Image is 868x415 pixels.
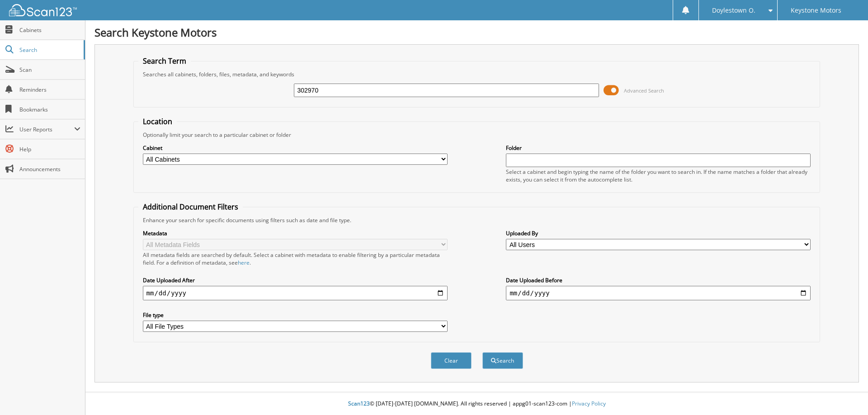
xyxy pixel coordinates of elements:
input: end [506,286,811,300]
legend: Additional Document Filters [138,202,243,212]
label: Metadata [143,229,448,237]
div: © [DATE]-[DATE] [DOMAIN_NAME]. All rights reserved | appg01-scan123-com | [85,393,868,415]
legend: Location [138,117,177,126]
label: Date Uploaded Before [506,276,811,284]
span: Bookmarks [19,106,80,113]
div: Enhance your search for specific documents using filters such as date and file type. [138,216,816,224]
div: Searches all cabinets, folders, files, metadata, and keywords [138,70,816,78]
span: Reminders [19,86,80,93]
span: Help [19,145,80,153]
legend: Search Term [138,56,191,66]
label: File type [143,311,448,319]
span: Scan123 [348,400,370,407]
input: start [143,286,448,300]
label: Folder [506,144,811,152]
h1: Search Keystone Motors [94,25,859,40]
span: Keystone Motors [791,8,841,13]
button: Clear [431,352,472,369]
span: Announcements [19,165,80,173]
label: Uploaded By [506,229,811,237]
img: scan123-logo-white.svg [9,4,77,16]
div: Optionally limit your search to a particular cabinet or folder [138,131,816,139]
button: Search [482,352,523,369]
label: Date Uploaded After [143,276,448,284]
div: All metadata fields are searched by default. Select a cabinet with metadata to enable filtering b... [143,251,448,266]
iframe: Chat Widget [823,372,868,415]
span: User Reports [19,126,74,133]
span: Search [19,46,79,54]
a: Privacy Policy [572,400,606,407]
a: here [238,259,250,266]
span: Scan [19,66,80,74]
span: Doylestown O. [712,8,755,13]
span: Advanced Search [624,87,664,94]
span: Cabinets [19,26,80,34]
label: Cabinet [143,144,448,152]
div: Select a cabinet and begin typing the name of the folder you want to search in. If the name match... [506,168,811,183]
